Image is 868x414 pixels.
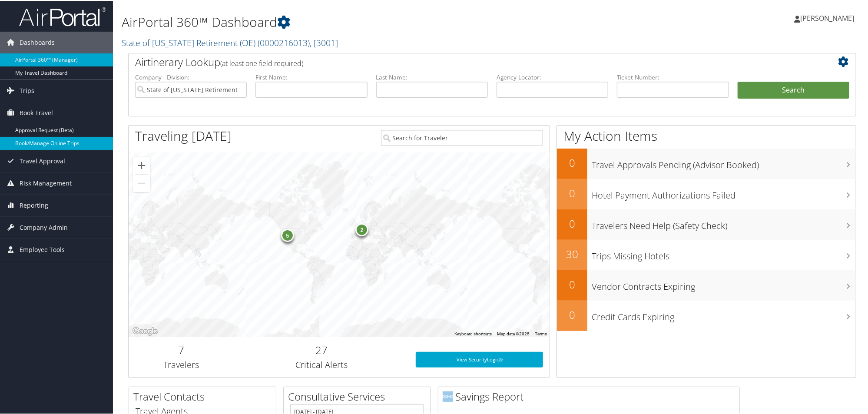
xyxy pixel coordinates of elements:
label: First Name: [255,72,367,81]
h2: Airtinerary Lookup [135,54,789,69]
h2: 0 [557,276,587,291]
a: 0Travelers Need Help (Safety Check) [557,209,856,239]
a: Open this area in Google Maps (opens a new window) [131,325,159,336]
span: Trips [20,79,34,101]
h2: 0 [557,307,587,321]
a: 0Vendor Contracts Expiring [557,269,856,300]
span: Travel Approval [20,149,65,171]
h2: 0 [557,155,587,169]
a: 0Credit Cards Expiring [557,300,856,330]
img: domo-logo.png [443,391,453,401]
span: Risk Management [20,172,72,193]
a: 0Hotel Payment Authorizations Failed [557,178,856,209]
h3: Hotel Payment Authorizations Failed [592,184,856,201]
h2: 30 [557,246,587,261]
span: Employee Tools [20,238,65,260]
a: [PERSON_NAME] [794,4,863,30]
button: Zoom in [133,156,150,173]
h3: Travelers [135,358,227,370]
span: Company Admin [20,216,68,238]
label: Last Name: [376,72,488,81]
span: (at least one field required) [220,58,303,67]
a: 30Trips Missing Hotels [557,239,856,269]
h1: AirPortal 360™ Dashboard [122,12,616,30]
div: 2 [355,222,368,235]
input: Search for Traveler [381,129,543,145]
label: Agency Locator: [497,72,608,81]
h2: Consultative Services [288,388,431,403]
a: View SecurityLogic® [416,351,543,367]
div: 5 [281,228,294,241]
h2: Savings Report [443,388,739,403]
h2: 27 [240,342,403,357]
h1: My Action Items [557,126,856,144]
h3: Travelers Need Help (Safety Check) [592,215,856,231]
h2: 0 [557,185,587,200]
img: Google [131,325,159,336]
h3: Travel Approvals Pending (Advisor Booked) [592,154,856,170]
span: Reporting [20,194,48,215]
a: 0Travel Approvals Pending (Advisor Booked) [557,148,856,178]
label: Company - Division: [135,72,247,81]
h3: Credit Cards Expiring [592,306,856,322]
button: Keyboard shortcuts [454,330,492,336]
button: Zoom out [133,174,150,191]
h2: Travel Contacts [133,388,276,403]
label: Ticket Number: [617,72,729,81]
h1: Traveling [DATE] [135,126,232,144]
a: State of [US_STATE] Retirement (OE) [122,36,338,48]
h3: Trips Missing Hotels [592,245,856,262]
h3: Critical Alerts [240,358,403,370]
span: , [ 3001 ] [310,36,338,48]
span: Map data ©2025 [497,331,530,335]
span: Book Travel [20,101,53,123]
a: Terms (opens in new tab) [535,331,547,335]
span: Dashboards [20,31,55,53]
h2: 7 [135,342,227,357]
h3: Vendor Contracts Expiring [592,275,856,292]
button: Search [738,81,849,98]
span: ( 0000216013 ) [258,36,310,48]
img: airportal-logo.png [19,6,106,26]
span: [PERSON_NAME] [800,13,854,22]
h2: 0 [557,215,587,230]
